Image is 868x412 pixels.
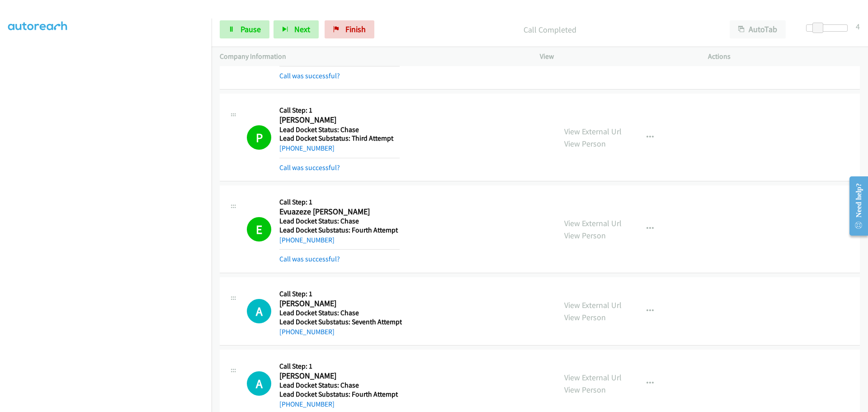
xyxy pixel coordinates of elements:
[279,236,335,244] a: [PHONE_NUMBER]
[279,381,400,390] h5: Lead Docket Status: Chase
[279,144,335,152] a: [PHONE_NUMBER]
[564,384,606,395] a: View Person
[279,217,400,226] h5: Lead Docket Status: Chase
[279,163,340,172] a: Call was successful?
[241,24,261,34] span: Pause
[279,362,400,371] h5: Call Step: 1
[247,299,271,323] div: The call is yet to be attempted
[730,20,786,38] button: AutoTab
[279,255,340,263] a: Call was successful?
[325,20,374,38] a: Finish
[564,138,606,149] a: View Person
[294,24,310,34] span: Next
[564,218,622,228] a: View External Url
[247,371,271,396] div: The call is yet to be attempted
[387,24,713,36] p: Call Completed
[279,134,400,143] h5: Lead Docket Substatus: Third Attempt
[564,126,622,137] a: View External Url
[274,20,319,38] button: Next
[247,371,271,396] h1: A
[279,400,335,408] a: [PHONE_NUMBER]
[247,217,271,242] h1: E
[564,230,606,241] a: View Person
[279,327,335,336] a: [PHONE_NUMBER]
[247,299,271,323] h1: A
[279,317,402,327] h5: Lead Docket Substatus: Seventh Attempt
[279,289,402,298] h5: Call Step: 1
[247,125,271,150] h1: P
[279,198,400,207] h5: Call Step: 1
[279,371,400,381] h2: [PERSON_NAME]
[279,71,340,80] a: Call was successful?
[279,308,402,317] h5: Lead Docket Status: Chase
[279,207,400,217] h2: Evuazeze [PERSON_NAME]
[279,390,400,399] h5: Lead Docket Substatus: Fourth Attempt
[220,20,269,38] a: Pause
[540,51,692,62] p: View
[564,372,622,383] a: View External Url
[279,106,400,115] h5: Call Step: 1
[279,125,400,134] h5: Lead Docket Status: Chase
[279,298,400,309] h2: [PERSON_NAME]
[564,300,622,310] a: View External Url
[345,24,366,34] span: Finish
[856,20,860,33] div: 4
[708,51,860,62] p: Actions
[279,115,400,125] h2: [PERSON_NAME]
[220,51,524,62] p: Company Information
[279,226,400,235] h5: Lead Docket Substatus: Fourth Attempt
[564,312,606,322] a: View Person
[842,170,868,242] iframe: Resource Center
